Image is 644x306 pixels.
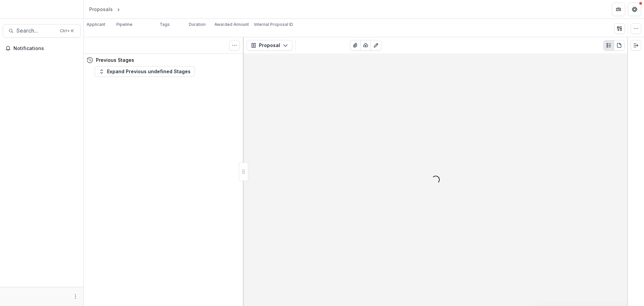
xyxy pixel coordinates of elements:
nav: breadcrumb [87,4,150,14]
p: Awarded Amount [214,21,249,28]
button: Expand Previous undefined Stages [95,66,195,77]
p: Pipeline [116,21,132,28]
button: Proposal [247,40,292,51]
p: Applicant [87,21,105,28]
button: Get Help [628,3,641,16]
div: Ctrl + K [59,27,75,35]
p: Internal Proposal ID [254,21,293,28]
button: Expand right [631,40,641,51]
a: Proposals [87,4,115,14]
button: Search... [3,24,81,38]
span: Notifications [13,46,78,51]
button: View Attached Files [350,40,361,51]
button: More [71,293,79,301]
p: Tags [160,21,170,28]
p: Duration [189,21,206,28]
button: Plaintext view [603,40,614,51]
div: Proposals [89,6,113,13]
h4: Previous Stages [96,56,134,63]
span: Search... [16,28,56,34]
button: PDF view [614,40,625,51]
button: Notifications [3,43,81,54]
button: Toggle View Cancelled Tasks [229,40,240,51]
button: Edit as form [371,40,381,51]
button: Partners [612,3,625,16]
